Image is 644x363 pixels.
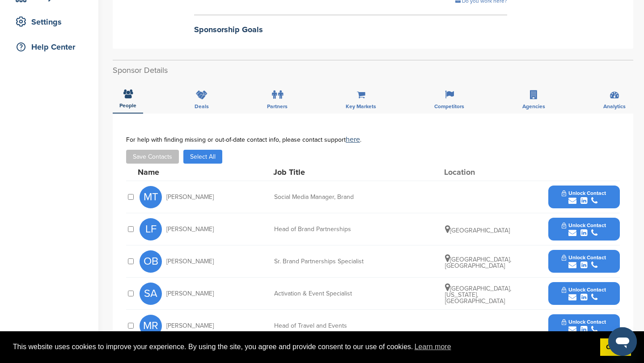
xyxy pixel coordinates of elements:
h2: Sponsorship Goals [194,24,507,36]
div: Job Title [273,168,407,176]
h2: Sponsor Details [113,64,633,76]
span: [PERSON_NAME] [166,323,214,329]
span: [PERSON_NAME] [166,291,214,297]
span: Analytics [603,104,626,109]
div: Location [444,168,511,176]
iframe: Button to launch messaging window [608,327,637,356]
div: Help Center [13,39,89,55]
span: Competitors [434,104,464,109]
span: [GEOGRAPHIC_DATA] [445,227,510,234]
span: [PERSON_NAME] [166,226,214,232]
span: Unlock Contact [562,287,606,293]
span: Unlock Contact [562,254,606,261]
span: People [119,103,136,108]
div: Head of Brand Partnerships [274,226,408,232]
span: Unlock Contact [562,319,606,325]
button: Unlock Contact [551,248,617,275]
span: MR [140,315,162,337]
span: This website uses cookies to improve your experience. By using the site, you agree and provide co... [13,340,593,354]
span: Deals [195,104,209,109]
div: Head of Travel and Events [274,323,408,329]
span: [PERSON_NAME] [166,194,214,200]
button: Unlock Contact [551,280,617,307]
span: MT [140,186,162,208]
button: Save Contacts [126,150,179,164]
span: OB [140,250,162,273]
a: learn more about cookies [413,340,453,354]
span: [GEOGRAPHIC_DATA], [US_STATE], [GEOGRAPHIC_DATA] [445,285,511,305]
span: Agencies [522,104,545,109]
a: Help Center [9,37,89,57]
div: Sr. Brand Partnerships Specialist [274,258,408,265]
div: Settings [13,14,89,30]
span: LF [140,218,162,241]
span: [GEOGRAPHIC_DATA], [GEOGRAPHIC_DATA] [445,256,511,270]
a: here [346,135,360,144]
span: Key Markets [346,104,376,109]
span: [PERSON_NAME] [166,258,214,265]
a: Settings [9,12,89,32]
button: Unlock Contact [551,184,617,211]
a: dismiss cookie message [600,338,631,356]
div: Activation & Event Specialist [274,291,408,297]
span: SA [140,283,162,305]
span: Unlock Contact [562,222,606,228]
button: Unlock Contact [551,312,617,339]
button: Select All [183,150,222,164]
div: Social Media Manager, Brand [274,194,408,200]
div: For help with finding missing or out-of-date contact info, please contact support . [126,136,620,143]
span: Unlock Contact [562,190,606,196]
button: Unlock Contact [551,216,617,243]
span: Partners [267,104,288,109]
div: Name [138,168,236,176]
